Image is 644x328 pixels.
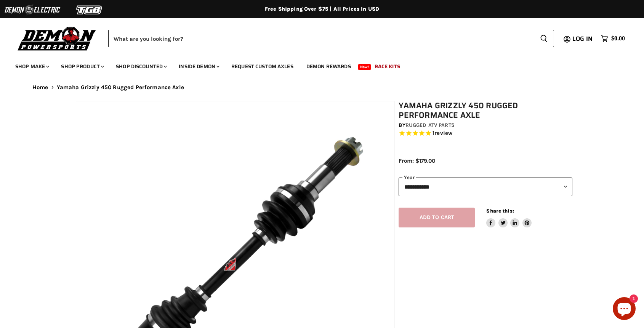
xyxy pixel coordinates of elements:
[32,84,48,91] a: Home
[57,84,184,91] span: Yamaha Grizzly 450 Rugged Performance Axle
[611,35,625,42] span: $0.00
[399,130,572,138] span: Rated 5.0 out of 5 stars 1 reviews
[55,59,109,74] a: Shop Product
[399,121,572,130] div: by
[399,178,572,196] select: year
[17,6,627,13] div: Free Shipping Over $75 | All Prices In USD
[226,59,299,74] a: Request Custom Axles
[4,3,61,17] img: Demon Electric Logo 2
[108,30,554,47] form: Product
[405,122,455,128] a: Rugged ATV Parts
[433,130,452,137] span: 1 reviews
[110,59,171,74] a: Shop Discounted
[61,3,118,17] img: TGB Logo 2
[358,64,371,70] span: New!
[369,59,406,74] a: Race Kits
[486,208,514,214] span: Share this:
[434,130,452,137] span: review
[399,101,572,120] h1: Yamaha Grizzly 450 Rugged Performance Axle
[108,30,534,47] input: Search
[610,297,638,322] inbox-online-store-chat: Shopify online store chat
[534,30,554,47] button: Search
[399,157,435,164] span: From: $179.00
[597,33,629,44] a: $0.00
[569,35,597,42] a: Log in
[10,56,623,74] ul: Main menu
[15,25,99,52] img: Demon Powersports
[486,208,532,228] aside: Share this:
[10,59,54,74] a: Shop Make
[173,59,224,74] a: Inside Demon
[301,59,357,74] a: Demon Rewards
[17,84,627,91] nav: Breadcrumbs
[572,34,593,43] span: Log in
